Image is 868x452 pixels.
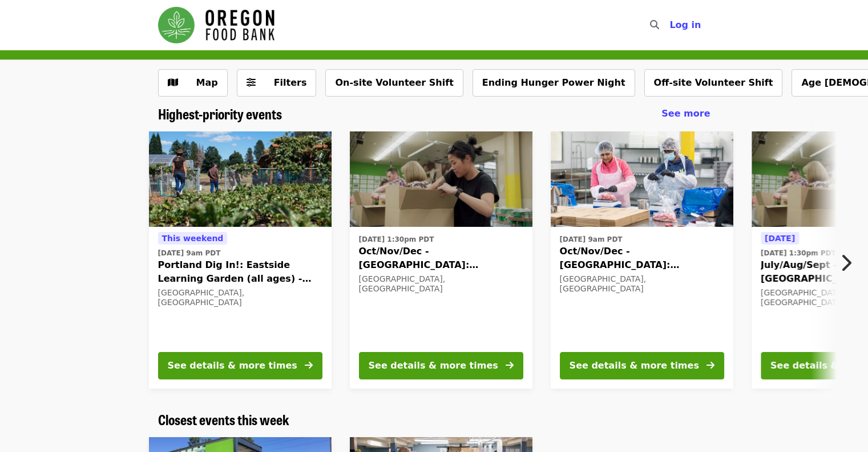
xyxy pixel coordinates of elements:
[506,360,514,371] i: arrow-right icon
[149,131,332,389] a: See details for "Portland Dig In!: Eastside Learning Garden (all ages) - Aug/Sept/Oct"
[551,131,733,227] img: Oct/Nov/Dec - Beaverton: Repack/Sort (age 10+) organized by Oregon Food Bank
[570,359,699,373] div: See details & more times
[158,69,228,97] button: Show map view
[359,274,523,294] div: [GEOGRAPHIC_DATA], [GEOGRAPHIC_DATA]
[369,359,498,373] div: See details & more times
[669,19,701,30] span: Log in
[158,248,221,258] time: [DATE] 9am PDT
[158,106,282,122] a: Highest-priority events
[158,288,322,307] div: [GEOGRAPHIC_DATA], [GEOGRAPHIC_DATA]
[158,7,274,43] img: Oregon Food Bank - Home
[551,131,733,389] a: See details for "Oct/Nov/Dec - Beaverton: Repack/Sort (age 10+)"
[660,14,710,37] button: Log in
[196,77,218,88] span: Map
[274,77,307,88] span: Filters
[661,107,710,121] a: See more
[359,352,523,379] button: See details & more times
[149,106,720,122] div: Highest-priority events
[560,274,724,294] div: [GEOGRAPHIC_DATA], [GEOGRAPHIC_DATA]
[830,247,868,279] button: Next item
[149,131,332,227] img: Portland Dig In!: Eastside Learning Garden (all ages) - Aug/Sept/Oct organized by Oregon Food Bank
[305,360,313,371] i: arrow-right icon
[168,359,297,373] div: See details & more times
[359,245,523,272] span: Oct/Nov/Dec - [GEOGRAPHIC_DATA]: Repack/Sort (age [DEMOGRAPHIC_DATA]+)
[158,411,289,428] a: Closest events this week
[359,234,434,245] time: [DATE] 1:30pm PDT
[560,352,724,379] button: See details & more times
[840,252,851,274] i: chevron-right icon
[162,234,224,243] span: This weekend
[706,360,714,371] i: arrow-right icon
[661,108,710,119] span: See more
[473,69,635,97] button: Ending Hunger Power Night
[158,409,289,429] span: Closest events this week
[350,131,532,389] a: See details for "Oct/Nov/Dec - Portland: Repack/Sort (age 8+)"
[644,69,783,97] button: Off-site Volunteer Shift
[149,411,720,428] div: Closest events this week
[158,258,322,286] span: Portland Dig In!: Eastside Learning Garden (all ages) - Aug/Sept/Oct
[666,11,675,39] input: Search
[560,234,623,245] time: [DATE] 9am PDT
[761,248,836,258] time: [DATE] 1:30pm PDT
[650,19,659,30] i: search icon
[247,77,256,88] i: sliders-h icon
[168,77,178,88] i: map icon
[325,69,463,97] button: On-site Volunteer Shift
[560,245,724,272] span: Oct/Nov/Dec - [GEOGRAPHIC_DATA]: Repack/Sort (age [DEMOGRAPHIC_DATA]+)
[158,352,322,379] button: See details & more times
[237,69,317,97] button: Filters (0 selected)
[158,103,282,123] span: Highest-priority events
[765,234,795,243] span: [DATE]
[350,131,532,227] img: Oct/Nov/Dec - Portland: Repack/Sort (age 8+) organized by Oregon Food Bank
